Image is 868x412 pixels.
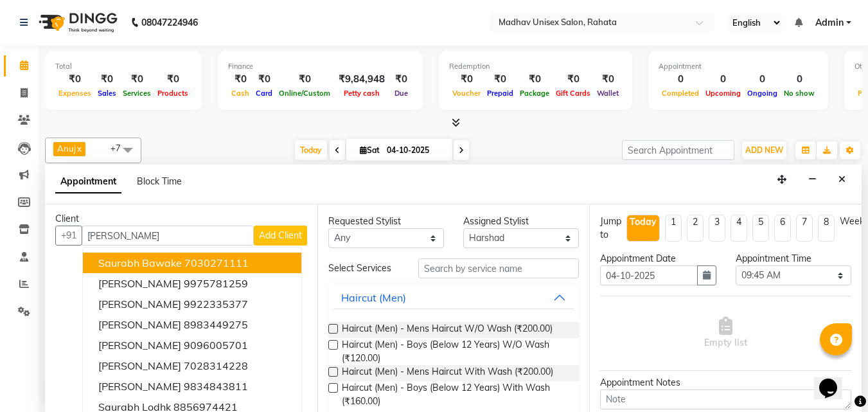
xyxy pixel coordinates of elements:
[600,215,621,242] div: Jump to
[814,361,855,399] iframe: chat widget
[120,72,154,87] div: ₹0
[55,61,191,72] div: Total
[731,215,747,242] li: 4
[341,290,406,305] div: Haircut (Men)
[600,252,716,265] div: Appointment Date
[449,72,484,87] div: ₹0
[600,376,851,390] div: Appointment Notes
[154,72,191,87] div: ₹0
[736,252,851,265] div: Appointment Time
[781,72,818,87] div: 0
[184,318,248,331] ngb-highlight: 8983449275
[33,4,121,40] img: logo
[228,72,252,87] div: ₹0
[818,215,835,242] li: 8
[333,286,574,309] button: Haircut (Men)
[94,89,120,98] span: Sales
[342,322,553,338] span: Haircut (Men) - Mens Haircut W/O Wash (₹200.00)
[98,298,181,310] span: [PERSON_NAME]
[449,61,622,72] div: Redemption
[390,72,412,87] div: ₹0
[55,170,121,193] span: Appointment
[815,16,844,30] span: Admin
[342,381,569,408] span: Haircut (Men) - Boys (Below 12 Years) With Wash (₹160.00)
[98,256,182,269] span: saurabh bawake
[744,89,781,98] span: Ongoing
[391,89,411,98] span: Due
[333,72,390,87] div: ₹9,84,948
[120,89,154,98] span: Services
[184,298,248,310] ngb-highlight: 9922335377
[276,89,333,98] span: Online/Custom
[295,140,327,160] span: Today
[774,215,791,242] li: 6
[184,359,248,372] ngb-highlight: 7028314228
[463,215,579,228] div: Assigned Stylist
[82,226,254,246] input: Search by Name/Mobile/Email/Code
[553,72,594,87] div: ₹0
[702,89,744,98] span: Upcoming
[622,140,734,160] input: Search Appointment
[517,72,553,87] div: ₹0
[98,380,181,393] span: [PERSON_NAME]
[328,215,444,228] div: Requested Stylist
[98,359,181,372] span: [PERSON_NAME]
[342,365,553,381] span: Haircut (Men) - Mens Haircut With Wash (₹200.00)
[55,89,94,98] span: Expenses
[259,229,302,241] span: Add Client
[94,72,120,87] div: ₹0
[98,339,181,352] span: [PERSON_NAME]
[228,89,252,98] span: Cash
[254,226,307,246] button: Add Client
[55,72,94,87] div: ₹0
[357,145,383,155] span: Sat
[630,215,657,229] div: Today
[659,61,818,72] div: Appointment
[796,215,813,242] li: 7
[98,277,181,290] span: [PERSON_NAME]
[709,215,725,242] li: 3
[449,89,484,98] span: Voucher
[704,317,747,350] span: Empty list
[252,72,276,87] div: ₹0
[154,89,191,98] span: Products
[594,72,622,87] div: ₹0
[137,175,182,187] span: Block Time
[55,212,307,226] div: Client
[742,141,786,159] button: ADD NEW
[484,89,517,98] span: Prepaid
[418,258,579,278] input: Search by service name
[276,72,333,87] div: ₹0
[342,338,569,365] span: Haircut (Men) - Boys (Below 12 Years) W/O Wash (₹120.00)
[341,89,383,98] span: Petty cash
[594,89,622,98] span: Wallet
[553,89,594,98] span: Gift Cards
[600,265,697,285] input: yyyy-mm-dd
[76,143,82,154] a: x
[252,89,276,98] span: Card
[484,72,517,87] div: ₹0
[781,89,818,98] span: No show
[141,4,198,40] b: 08047224946
[228,61,412,72] div: Finance
[184,256,249,269] ngb-highlight: 7030271111
[745,145,783,155] span: ADD NEW
[833,170,851,190] button: Close
[184,380,248,393] ngb-highlight: 9834843811
[57,143,76,154] span: Anuj
[98,318,181,331] span: [PERSON_NAME]
[319,262,409,275] div: Select Services
[687,215,704,242] li: 2
[665,215,682,242] li: 1
[702,72,744,87] div: 0
[517,89,553,98] span: Package
[659,72,702,87] div: 0
[184,339,248,352] ngb-highlight: 9096005701
[383,141,447,160] input: 2025-10-04
[184,277,248,290] ngb-highlight: 9975781259
[55,226,82,246] button: +91
[659,89,702,98] span: Completed
[752,215,769,242] li: 5
[111,143,130,153] span: +7
[744,72,781,87] div: 0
